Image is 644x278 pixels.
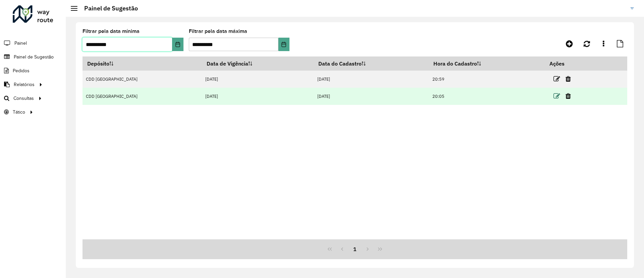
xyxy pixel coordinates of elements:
[314,71,429,88] td: [DATE]
[202,56,314,71] th: Data de Vigência
[83,88,202,105] td: CDD [GEOGRAPHIC_DATA]
[429,71,545,88] td: 20:59
[566,91,571,101] a: Excluir
[13,109,25,116] span: Tático
[13,95,34,102] span: Consultas
[429,56,545,71] th: Hora do Cadastro
[348,243,361,255] button: 1
[14,81,35,88] span: Relatórios
[314,88,429,105] td: [DATE]
[553,91,560,101] a: Editar
[566,74,571,83] a: Excluir
[314,56,429,71] th: Data do Cadastro
[202,71,314,88] td: [DATE]
[83,56,202,71] th: Depósito
[83,71,202,88] td: CDD [GEOGRAPHIC_DATA]
[13,67,30,74] span: Pedidos
[553,74,560,83] a: Editar
[14,53,54,61] span: Painel de Sugestão
[202,88,314,105] td: [DATE]
[172,38,183,51] button: Choose Date
[545,56,585,71] th: Ações
[14,40,27,47] span: Painel
[189,27,247,35] label: Filtrar pela data máxima
[429,88,545,105] td: 20:05
[83,27,140,35] label: Filtrar pela data mínima
[278,38,289,51] button: Choose Date
[77,5,138,12] h2: Painel de Sugestão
